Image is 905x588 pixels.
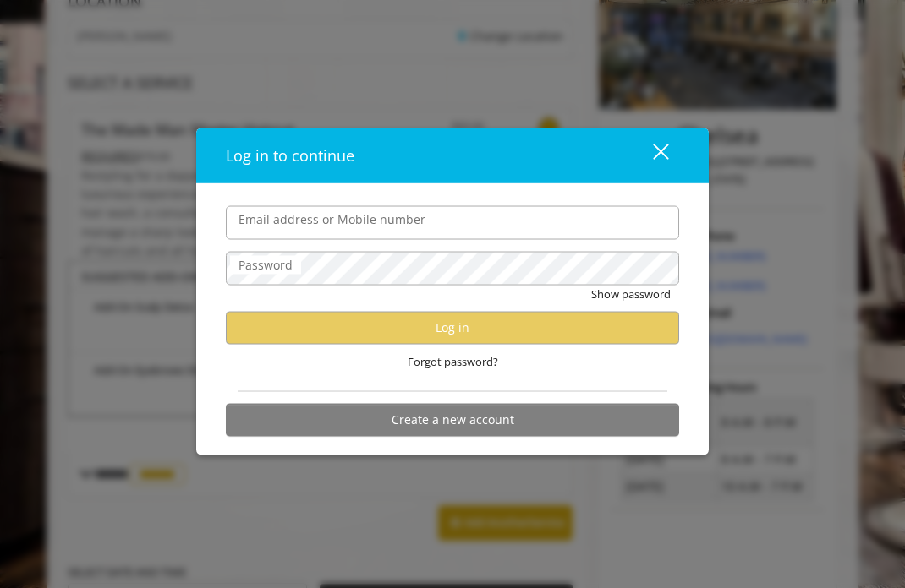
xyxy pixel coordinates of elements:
[226,144,354,165] span: Log in to continue
[226,205,679,239] input: Email address or Mobile number
[226,251,679,285] input: Password
[408,352,498,370] span: Forgot password?
[633,143,667,168] div: close dialog
[622,138,679,172] button: close dialog
[226,311,679,344] button: Log in
[226,403,679,436] button: Create a new account
[591,285,671,302] button: Show password
[230,210,434,228] label: Email address or Mobile number
[230,255,301,274] label: Password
